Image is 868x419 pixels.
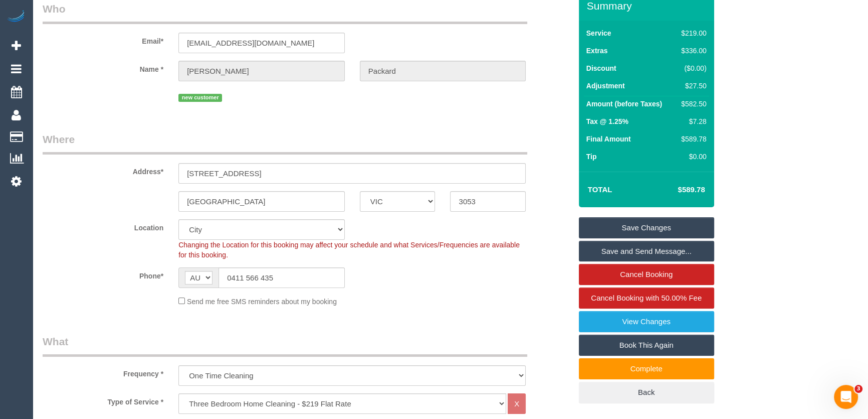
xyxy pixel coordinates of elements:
input: Post Code* [450,191,526,212]
legend: Who [43,2,527,24]
legend: Where [43,132,527,155]
div: $589.78 [677,134,706,144]
a: Book This Again [579,335,714,356]
a: Complete [579,358,714,379]
a: Cancel Booking [579,264,714,285]
label: Final Amount [586,134,631,144]
div: $582.50 [677,99,706,109]
iframe: Intercom live chat [834,385,858,409]
span: 3 [854,385,862,393]
input: Last Name* [360,61,526,81]
h4: $589.78 [647,186,705,194]
label: Type of Service * [35,393,171,407]
a: Save and Send Message... [579,241,714,262]
div: $27.50 [677,81,706,91]
label: Address* [35,163,171,177]
label: Extras [586,46,608,56]
label: Frequency * [35,365,171,379]
label: Discount [586,63,616,73]
div: $7.28 [677,116,706,126]
input: Email* [178,33,345,53]
img: Automaid Logo [6,10,26,24]
label: Tax @ 1.25% [586,116,628,126]
a: Cancel Booking with 50.00% Fee [579,288,714,309]
label: Service [586,28,611,38]
label: Location [35,219,171,233]
input: Suburb* [178,191,345,212]
div: $0.00 [677,152,706,162]
div: ($0.00) [677,63,706,73]
span: Changing the Location for this booking may affect your schedule and what Services/Frequencies are... [178,241,520,259]
a: Back [579,382,714,403]
label: Phone* [35,267,171,281]
label: Adjustment [586,81,625,91]
label: Email* [35,33,171,46]
a: Save Changes [579,217,714,238]
span: Send me free SMS reminders about my booking [187,298,337,306]
strong: Total [588,185,612,194]
label: Amount (before Taxes) [586,99,662,109]
span: Cancel Booking with 50.00% Fee [591,294,702,302]
input: First Name* [178,61,345,81]
legend: What [43,334,527,357]
div: $336.00 [677,46,706,56]
label: Tip [586,152,597,162]
div: $219.00 [677,28,706,38]
label: Name * [35,61,171,74]
a: View Changes [579,311,714,332]
input: Phone* [219,267,345,288]
span: new customer [178,94,222,102]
